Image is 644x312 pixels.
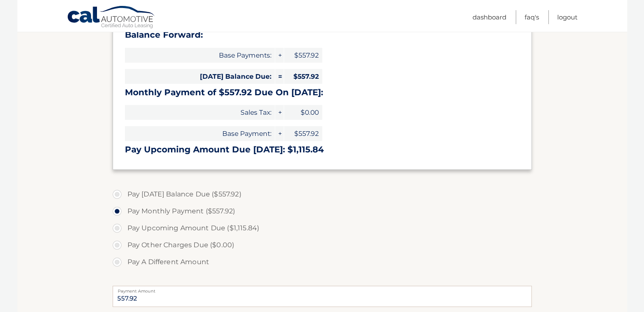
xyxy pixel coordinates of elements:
[557,10,578,24] a: Logout
[125,126,275,141] span: Base Payment:
[113,203,532,220] label: Pay Monthly Payment ($557.92)
[125,69,275,84] span: [DATE] Balance Due:
[525,10,539,24] a: FAQ's
[113,254,532,271] label: Pay A Different Amount
[284,69,322,84] span: $557.92
[125,144,520,155] h3: Pay Upcoming Amount Due [DATE]: $1,115.84
[284,126,322,141] span: $557.92
[113,186,532,203] label: Pay [DATE] Balance Due ($557.92)
[275,105,284,120] span: +
[125,30,520,40] h3: Balance Forward:
[125,87,520,98] h3: Monthly Payment of $557.92 Due On [DATE]:
[275,48,284,63] span: +
[275,69,284,84] span: =
[113,286,532,293] label: Payment Amount
[113,220,532,237] label: Pay Upcoming Amount Due ($1,115.84)
[67,6,156,30] a: Cal Automotive
[125,48,275,63] span: Base Payments:
[125,105,275,120] span: Sales Tax:
[275,126,284,141] span: +
[473,10,506,24] a: Dashboard
[113,237,532,254] label: Pay Other Charges Due ($0.00)
[284,105,322,120] span: $0.00
[113,286,532,307] input: Payment Amount
[284,48,322,63] span: $557.92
